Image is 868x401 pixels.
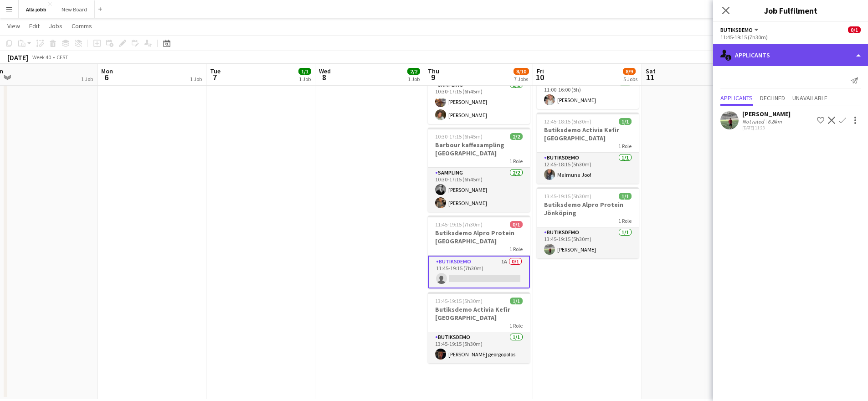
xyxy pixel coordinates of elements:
[428,292,530,363] app-job-card: 13:45-19:15 (5h30m)1/1Butiksdemo Activia Kefir [GEOGRAPHIC_DATA]1 RoleButiksdemo1/113:45-19:15 (5...
[101,67,113,75] span: Mon
[537,113,639,184] app-job-card: 12:45-18:15 (5h30m)1/1Butiksdemo Activia Kefir [GEOGRAPHIC_DATA]1 RoleButiksdemo1/112:45-18:15 (5...
[623,68,636,75] span: 8/9
[720,95,753,101] span: Applicants
[435,221,483,228] span: 11:45-19:15 (7h30m)
[299,76,311,82] div: 1 Job
[428,141,530,157] h3: Barbour kaffesampling [GEOGRAPHIC_DATA]
[510,298,523,304] span: 1/1
[30,54,53,61] span: Week 40
[537,126,639,142] h3: Butiksdemo Activia Kefir [GEOGRAPHIC_DATA]
[428,168,530,212] app-card-role: Sampling2/210:30-17:15 (6h45m)[PERSON_NAME][PERSON_NAME]
[644,72,656,82] span: 11
[210,67,221,75] span: Tue
[535,72,544,82] span: 10
[428,305,530,322] h3: Butiksdemo Activia Kefir [GEOGRAPHIC_DATA]
[514,76,529,82] div: 7 Jobs
[45,20,66,32] a: Jobs
[7,53,28,62] div: [DATE]
[742,110,791,118] div: [PERSON_NAME]
[68,20,96,32] a: Comms
[100,72,113,82] span: 6
[54,0,95,18] button: New Board
[510,221,523,228] span: 0/1
[428,256,530,288] app-card-role: Butiksdemo1A0/111:45-19:15 (7h30m)
[760,95,785,101] span: Declined
[766,118,784,125] div: 6.8km
[510,133,523,140] span: 2/2
[618,217,632,224] span: 1 Role
[435,133,483,140] span: 10:30-17:15 (6h45m)
[29,22,40,30] span: Edit
[537,67,544,75] span: Fri
[49,22,62,30] span: Jobs
[720,26,760,33] button: Butiksdemo
[190,76,202,82] div: 1 Job
[72,22,92,30] span: Comms
[428,216,530,288] app-job-card: 11:45-19:15 (7h30m)0/1Butiksdemo Alpro Protein [GEOGRAPHIC_DATA]1 RoleButiksdemo1A0/111:45-19:15 ...
[26,20,43,32] a: Edit
[619,118,632,125] span: 1/1
[435,298,483,304] span: 13:45-19:15 (5h30m)
[426,72,439,82] span: 9
[298,68,311,75] span: 1/1
[792,95,827,101] span: Unavailable
[509,158,523,165] span: 1 Role
[428,128,530,212] app-job-card: 10:30-17:15 (6h45m)2/2Barbour kaffesampling [GEOGRAPHIC_DATA]1 RoleSampling2/210:30-17:15 (6h45m)...
[428,229,530,245] h3: Butiksdemo Alpro Protein [GEOGRAPHIC_DATA]
[428,80,530,124] app-card-role: Sampling2/210:30-17:15 (6h45m)[PERSON_NAME][PERSON_NAME]
[713,5,868,16] h3: Job Fulfilment
[408,76,420,82] div: 1 Job
[81,76,93,82] div: 1 Job
[537,187,639,258] app-job-card: 13:45-19:15 (5h30m)1/1Butiksdemo Alpro Protein Jönköping1 RoleButiksdemo1/113:45-19:15 (5h30m)[PE...
[428,332,530,363] app-card-role: Butiksdemo1/113:45-19:15 (5h30m)[PERSON_NAME] georgopolos
[623,76,637,82] div: 5 Jobs
[509,322,523,329] span: 1 Role
[619,193,632,200] span: 1/1
[713,44,868,66] div: Applicants
[514,68,529,75] span: 8/10
[4,20,24,32] a: View
[537,227,639,258] app-card-role: Butiksdemo1/113:45-19:15 (5h30m)[PERSON_NAME]
[544,118,591,125] span: 12:45-18:15 (5h30m)
[537,153,639,184] app-card-role: Butiksdemo1/112:45-18:15 (5h30m)Maimuna Joof
[537,200,639,217] h3: Butiksdemo Alpro Protein Jönköping
[318,72,331,82] span: 8
[407,68,420,75] span: 2/2
[19,0,54,18] button: Alla jobb
[720,26,753,33] span: Butiksdemo
[319,67,331,75] span: Wed
[742,118,766,125] div: Not rated
[544,193,591,200] span: 13:45-19:15 (5h30m)
[720,34,861,41] div: 11:45-19:15 (7h30m)
[7,22,20,30] span: View
[428,67,439,75] span: Thu
[209,72,221,82] span: 7
[537,78,639,109] app-card-role: Team Leader1/111:00-16:00 (5h)[PERSON_NAME]
[646,67,656,75] span: Sat
[848,26,861,33] span: 0/1
[742,125,791,131] div: [DATE] 11:23
[618,143,632,149] span: 1 Role
[509,246,523,252] span: 1 Role
[56,54,68,61] div: CEST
